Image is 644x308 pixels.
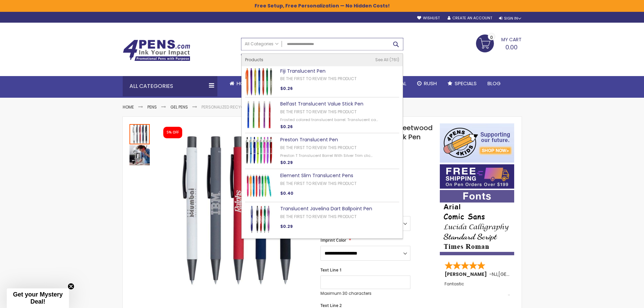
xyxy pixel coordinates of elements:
a: Be the first to review this product [280,181,357,186]
span: - , [489,271,548,278]
img: Translucent Javelina Dart Ballpoint Pen [245,206,273,233]
span: Imprint Color [320,237,346,243]
div: 5% OFF [167,130,179,135]
a: Preston Translucent Pen [280,136,338,143]
span: Home [237,80,251,87]
span: All Categories [245,41,279,47]
span: [GEOGRAPHIC_DATA] [498,271,548,278]
div: Personalized Recycled Fleetwood Satin Soft Touch Gel Click Pen [129,123,150,144]
img: 4Pens Custom Pens and Promotional Products [123,40,190,61]
span: Products [245,57,263,63]
span: Blog [487,80,501,87]
img: Personalized Recycled Fleetwood Satin Soft Touch Gel Click Pen [129,145,150,165]
a: Be the first to review this product [280,214,357,219]
span: Specials [455,80,477,87]
a: Be the first to review this product [280,76,357,81]
div: Frosted colored translucent barrel. Translucent ca... [280,117,380,122]
span: See All [375,57,388,63]
a: Be the first to review this product [280,109,357,115]
img: Personalized Recycled Fleetwood Satin Soft Touch Gel Click Pen [157,133,312,288]
span: $0.26 [280,86,293,91]
span: $0.29 [280,160,293,165]
span: Rush [424,80,437,87]
span: $0.29 [280,223,293,229]
a: Element Slim Translucent Pens [280,172,353,179]
a: All Categories [241,38,282,49]
a: Blog [482,76,506,91]
li: Personalized Recycled Fleetwood Satin Soft Touch Gel Click Pen [201,104,342,110]
span: $0.40 [280,190,293,196]
a: 0.00 0 [476,34,522,51]
img: Free shipping on orders over $199 [440,164,514,189]
span: 0 [490,34,493,41]
span: 0.00 [505,43,518,51]
div: Personalized Recycled Fleetwood Satin Soft Touch Gel Click Pen [129,144,150,165]
div: Preston T Translucent Barrel With Silver Trim clic... [280,153,380,158]
span: [PERSON_NAME] [445,271,489,278]
div: Sign In [499,16,521,21]
div: All Categories [123,76,217,96]
span: 761 [389,57,399,63]
img: Belfast Translucent Value Stick Pen [245,101,273,128]
span: $0.26 [280,124,293,129]
a: Gel Pens [170,104,188,110]
span: Text Line 1 [320,267,342,273]
button: Close teaser [68,283,74,290]
a: Specials [442,76,482,91]
a: Create an Account [448,16,492,21]
a: Fiji Translucent Pen [280,68,326,74]
img: Fiji Translucent Pen [245,68,273,96]
img: font-personalization-examples [440,190,514,255]
a: Pens [147,104,157,110]
img: Preston Translucent Pen [245,137,273,164]
a: Belfast Translucent Value Stick Pen [280,100,363,107]
a: Wishlist [417,16,440,21]
a: Translucent Javelina Dart Ballpoint Pen [280,205,372,212]
img: Element Slim Translucent Pens [245,172,273,200]
a: Home [224,76,256,91]
div: Free shipping on pen orders over $199 [347,50,403,64]
span: NJ [492,271,497,278]
div: Fantastic [445,282,510,296]
a: Be the first to review this product [280,145,357,150]
p: Maximum 30 characters [320,291,410,296]
a: Rush [412,76,442,91]
img: 4pens 4 kids [440,123,514,163]
a: See All 761 [375,57,399,63]
span: Get your Mystery Deal! [13,291,63,305]
a: Home [123,104,134,110]
div: Get your Mystery Deal!Close teaser [7,288,69,308]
